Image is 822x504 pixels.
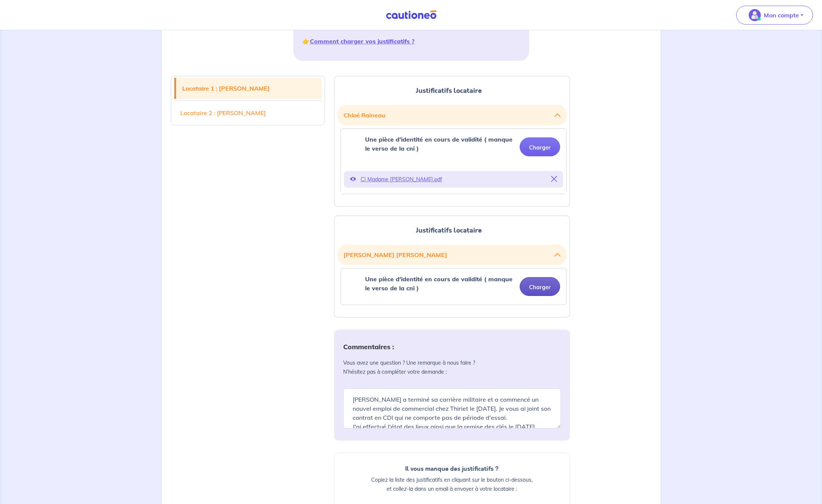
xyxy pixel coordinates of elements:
img: illu_account_valid_menu.svg [749,9,761,21]
button: Charger [520,277,560,296]
button: Charger [520,137,560,156]
span: Justificatifs locataire [416,225,482,235]
div: categoryName: une-piece-didentite-en-cours-de-validite-manque-le-verso-de-la-cni, userCategory: cdi [341,268,567,305]
a: Locataire 1 : [PERSON_NAME] [176,78,322,99]
button: Voir [350,174,356,185]
button: Chloé Raineau [344,108,560,122]
p: Copiez la liste des justificatifs en cliquant sur le bouton ci-dessous, et collez-la dans un emai... [344,475,560,493]
button: Supprimer [551,174,557,185]
strong: Une pièce d'identité en cours de validité ( manque le verso de la cni ) [365,275,512,292]
p: Mon compte [764,11,799,20]
h6: Il vous manque des justificatifs ? [344,465,560,472]
div: categoryName: une-piece-didentite-en-cours-de-validite-manque-le-verso-de-la-cni, userCategory: o... [341,128,567,194]
p: 👉 [302,37,520,46]
button: illu_account_valid_menu.svgMon compte [736,6,813,25]
p: CI Madame [PERSON_NAME].pdf [361,174,546,185]
strong: Une pièce d'identité en cours de validité ( manque le verso de la cni ) [365,136,512,152]
strong: Commentaires : [343,342,394,351]
a: Locataire 2 : [PERSON_NAME] [174,102,322,123]
textarea: [PERSON_NAME] a terminé sa carrière militaire et a commencé un nouvel emploi de commercial chez T... [343,388,561,428]
img: Cautioneo [383,10,440,20]
a: Comment charger vos justificatifs ? [310,37,415,45]
p: Vous avez une question ? Une remarque à nous faire ? N’hésitez pas à compléter votre demande : [343,358,561,376]
button: [PERSON_NAME] [PERSON_NAME] [344,248,560,262]
span: Justificatifs locataire [416,86,482,96]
